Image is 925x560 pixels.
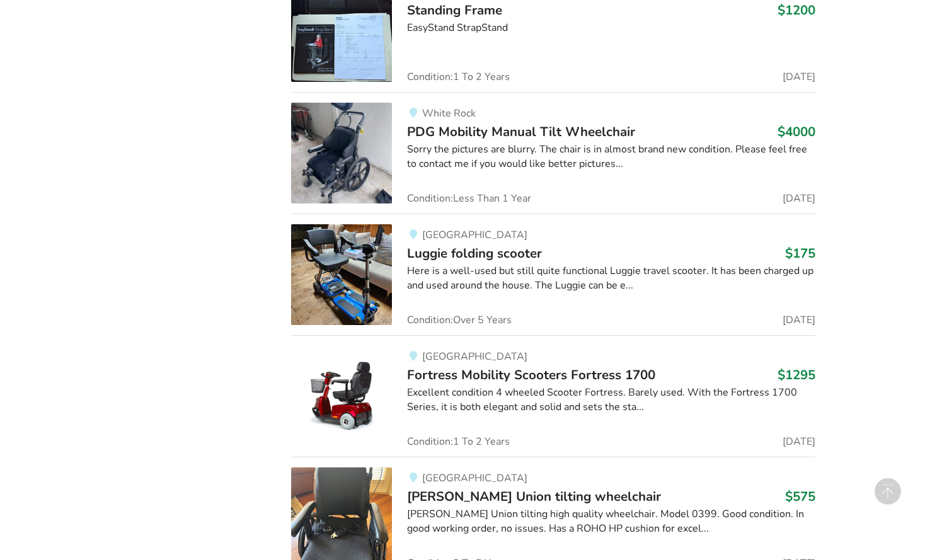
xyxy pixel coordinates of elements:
[407,72,510,82] span: Condition: 1 To 2 Years
[785,488,815,505] h3: $575
[422,350,527,363] span: [GEOGRAPHIC_DATA]
[291,224,392,325] img: mobility-luggie folding scooter
[407,437,510,447] span: Condition: 1 To 2 Years
[422,106,476,120] span: White Rock
[407,315,512,325] span: Condition: Over 5 Years
[778,2,815,18] h3: $1200
[407,123,635,140] span: PDG Mobility Manual Tilt Wheelchair
[407,193,531,203] span: Condition: Less Than 1 Year
[783,72,815,82] span: [DATE]
[407,386,815,414] div: Excellent condition 4 wheeled Scooter Fortress. Barely used. With the Fortress 1700 Series, it is...
[407,142,815,171] div: Sorry the pictures are blurry. The chair is in almost brand new condition. Please feel free to co...
[407,1,502,19] span: Standing Frame
[291,103,392,203] img: mobility-pdg mobility manual tilt wheelchair
[783,193,815,203] span: [DATE]
[422,228,527,242] span: [GEOGRAPHIC_DATA]
[407,244,542,262] span: Luggie folding scooter
[778,123,815,140] h3: $4000
[407,507,815,536] div: [PERSON_NAME] Union tilting high quality wheelchair. Model 0399. Good condition. In good working ...
[422,471,527,485] span: [GEOGRAPHIC_DATA]
[291,346,392,447] img: mobility-fortress mobility scooters fortress 1700
[407,21,815,35] div: EasyStand StrapStand
[291,92,815,214] a: mobility-pdg mobility manual tilt wheelchairWhite RockPDG Mobility Manual Tilt Wheelchair$4000Sor...
[291,335,815,457] a: mobility-fortress mobility scooters fortress 1700 [GEOGRAPHIC_DATA]Fortress Mobility Scooters For...
[407,488,661,505] span: [PERSON_NAME] Union tilting wheelchair
[407,264,815,293] div: Here is a well-used but still quite functional Luggie travel scooter. It has been charged up and ...
[785,245,815,261] h3: $175
[778,367,815,383] h3: $1295
[291,214,815,335] a: mobility-luggie folding scooter[GEOGRAPHIC_DATA]Luggie folding scooter$175Here is a well-used but...
[783,437,815,447] span: [DATE]
[407,366,655,384] span: Fortress Mobility Scooters Fortress 1700
[783,315,815,325] span: [DATE]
